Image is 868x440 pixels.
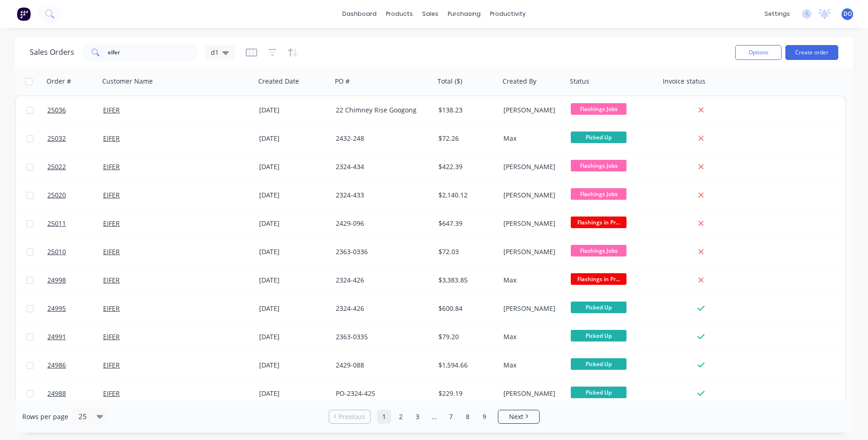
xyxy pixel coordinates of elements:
div: 22 Chimney Rise Googong [336,105,426,115]
div: $138.23 [438,105,493,115]
span: Flashings in Pr... [571,217,627,228]
span: Previous [339,412,365,421]
div: [PERSON_NAME] [503,247,561,256]
div: $647.39 [438,219,493,228]
a: EIFER [103,162,120,171]
a: 24988 [47,380,103,407]
div: products [381,7,418,21]
a: Page 3 [411,410,424,424]
div: $79.20 [438,332,493,341]
a: EIFER [103,247,120,256]
a: 25020 [47,181,103,209]
a: EIFER [103,361,120,369]
div: productivity [485,7,530,21]
div: 2429-088 [336,361,426,370]
div: settings [760,7,795,21]
div: [DATE] [259,134,328,143]
span: Rows per page [22,412,68,421]
div: Created By [503,77,536,86]
div: Max [503,134,561,143]
ul: Pagination [325,410,543,424]
div: Customer Name [102,77,153,86]
div: Max [503,332,561,341]
div: $422.39 [438,162,493,171]
div: 2324-426 [336,276,426,285]
div: 2324-426 [336,304,426,313]
a: Page 1 is your current page [377,410,391,424]
div: [DATE] [259,389,328,398]
div: Total ($) [437,77,462,86]
span: 24986 [47,361,66,370]
a: 24995 [47,295,103,322]
a: EIFER [103,276,120,284]
div: Max [503,276,561,285]
a: 25010 [47,238,103,266]
span: Picked Up [571,358,627,370]
div: $2,140.12 [438,190,493,200]
span: 24998 [47,276,66,285]
span: 24988 [47,389,66,398]
div: [DATE] [259,276,328,285]
a: Previous page [329,412,370,421]
span: Picked Up [571,302,627,313]
div: 2432-248 [336,134,426,143]
div: [DATE] [259,332,328,341]
div: [DATE] [259,361,328,370]
a: EIFER [103,219,120,228]
a: EIFER [103,105,120,114]
div: Invoice status [663,77,705,86]
div: $1,594.66 [438,361,493,370]
div: 2324-434 [336,162,426,171]
div: Created Date [258,77,299,86]
a: Page 2 [394,410,408,424]
div: Status [570,77,589,86]
div: [DATE] [259,304,328,313]
a: 25022 [47,153,103,181]
span: Flashings Jobs [571,245,627,256]
a: Page 7 [444,410,458,424]
input: Search... [108,43,198,62]
div: 2429-096 [336,219,426,228]
span: d1 [211,47,219,57]
img: Factory [17,7,31,21]
div: $229.19 [438,389,493,398]
div: purchasing [443,7,485,21]
a: EIFER [103,332,120,341]
div: $72.26 [438,134,493,143]
span: 24995 [47,304,66,313]
div: PO # [335,77,350,86]
a: Page 9 [477,410,491,424]
span: Picked Up [571,131,627,143]
a: 24991 [47,323,103,351]
div: [PERSON_NAME] [503,162,561,171]
span: Next [509,412,523,421]
a: 25011 [47,210,103,237]
a: EIFER [103,389,120,398]
button: Create order [785,45,838,60]
div: [PERSON_NAME] [503,105,561,115]
span: Flashings Jobs [571,103,627,115]
span: 25010 [47,247,66,256]
a: 25032 [47,125,103,152]
div: sales [418,7,443,21]
a: EIFER [103,134,120,143]
div: [PERSON_NAME] [503,190,561,200]
span: 25036 [47,105,66,115]
div: 2363-0335 [336,332,426,341]
a: Page 8 [461,410,475,424]
span: Picked Up [571,330,627,341]
span: 24991 [47,332,66,341]
div: Max [503,361,561,370]
a: EIFER [103,190,120,199]
span: 25022 [47,162,66,171]
div: 2324-433 [336,190,426,200]
a: Next page [498,412,539,421]
div: [PERSON_NAME] [503,389,561,398]
div: [DATE] [259,105,328,115]
div: [PERSON_NAME] [503,304,561,313]
div: $72.03 [438,247,493,256]
span: 25032 [47,134,66,143]
button: Options [735,45,782,60]
div: [DATE] [259,162,328,171]
a: Jump forward [427,410,441,424]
